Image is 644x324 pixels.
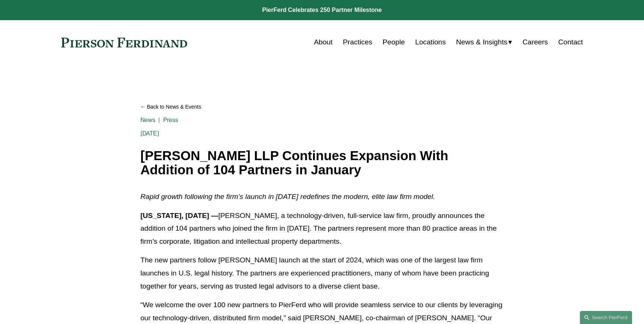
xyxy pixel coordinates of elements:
a: folder dropdown [456,35,512,49]
span: [DATE] [141,130,159,137]
p: [PERSON_NAME], a technology-driven, full-service law firm, proudly announces the addition of 104 ... [141,209,504,248]
em: Rapid growth following the firm’s launch in [DATE] redefines the modern, elite law firm model. [141,193,435,200]
a: Search this site [580,311,632,324]
a: Press [163,116,179,124]
a: Back to News & Events [141,100,504,113]
a: Practices [343,35,372,49]
h1: [PERSON_NAME] LLP Continues Expansion With Addition of 104 Partners in January [141,149,504,177]
strong: [US_STATE], [DATE] — [141,212,218,219]
a: People [383,35,405,49]
a: Careers [523,35,548,49]
p: The new partners follow [PERSON_NAME] launch at the start of 2024, which was one of the largest l... [141,254,504,293]
a: About [314,35,332,49]
a: News [141,116,156,124]
a: Contact [558,35,583,49]
a: Locations [415,35,446,49]
span: News & Insights [456,36,508,49]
